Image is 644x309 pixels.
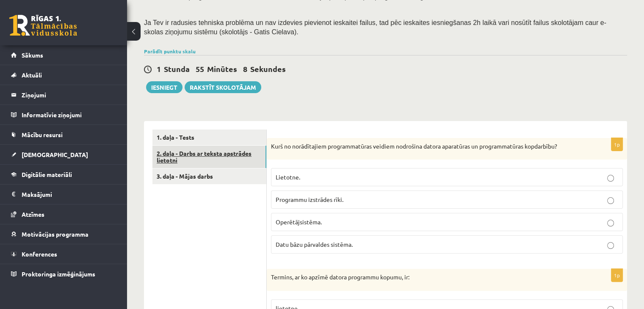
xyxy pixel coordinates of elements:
a: 2. daļa - Darbs ar teksta apstrādes lietotni [152,146,266,168]
span: Digitālie materiāli [22,171,72,178]
span: Atzīmes [22,210,44,218]
a: Atzīmes [11,204,116,224]
legend: Maksājumi [22,185,116,204]
span: Motivācijas programma [22,230,88,238]
input: Lietotne. [607,175,614,182]
span: Operētājsistēma. [276,218,322,226]
a: 3. daļa - Mājas darbs [152,168,266,184]
span: Konferences [22,250,57,258]
span: Datu bāzu pārvaldes sistēma. [276,240,353,248]
a: Rakstīt skolotājam [185,81,261,93]
a: Informatīvie ziņojumi [11,105,116,124]
a: Digitālie materiāli [11,165,116,184]
span: Minūtes [207,64,237,74]
span: Ja Tev ir radusies tehniska problēma un nav izdevies pievienot ieskaitei failus, tad pēc ieskaite... [144,19,606,36]
a: Mācību resursi [11,125,116,144]
legend: Ziņojumi [22,85,116,105]
a: 1. daļa - Tests [152,130,266,145]
p: Kurš no norādītajiem programmatūras veidiem nodrošina datora aparatūras un programmatūras kopdarb... [271,142,580,151]
span: Stunda [164,64,190,74]
span: Lietotne. [276,173,300,181]
a: Konferences [11,244,116,264]
p: 1p [611,138,623,151]
p: Termins, ar ko apzīmē datora programmu kopumu, ir: [271,273,580,281]
p: 1p [611,268,623,282]
span: Programmu izstrādes rīki. [276,196,343,203]
span: [DEMOGRAPHIC_DATA] [22,151,88,158]
span: 8 [243,64,247,74]
a: Sākums [11,45,116,65]
span: 55 [196,64,204,74]
span: Sekundes [250,64,286,74]
a: Aktuāli [11,65,116,85]
a: Rīgas 1. Tālmācības vidusskola [9,15,77,36]
input: Datu bāzu pārvaldes sistēma. [607,242,614,249]
a: Motivācijas programma [11,224,116,244]
a: Parādīt punktu skalu [144,48,196,55]
span: Sākums [22,51,43,59]
input: Operētājsistēma. [607,220,614,226]
input: Programmu izstrādes rīki. [607,197,614,204]
span: 1 [157,64,161,74]
a: Proktoringa izmēģinājums [11,264,116,284]
a: [DEMOGRAPHIC_DATA] [11,145,116,164]
legend: Informatīvie ziņojumi [22,105,116,124]
span: Aktuāli [22,71,42,79]
button: Iesniegt [146,81,182,93]
span: Mācību resursi [22,131,63,138]
a: Ziņojumi [11,85,116,105]
a: Maksājumi [11,185,116,204]
span: Proktoringa izmēģinājums [22,270,95,278]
